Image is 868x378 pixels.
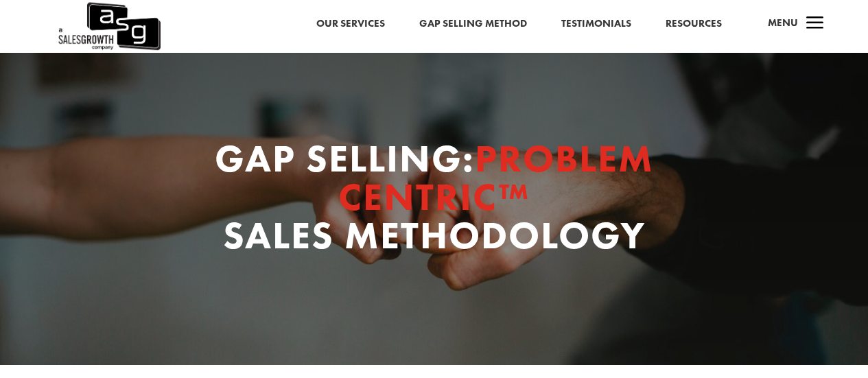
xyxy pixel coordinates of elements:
h1: GAP SELLING: SALES METHODOLOGY [202,139,666,261]
span: Menu [768,16,798,29]
a: Testimonials [561,15,631,33]
a: Our Services [316,15,385,33]
a: Gap Selling Method [419,15,527,33]
a: Resources [666,15,722,33]
span: a [801,10,829,38]
span: PROBLEM CENTRIC™ [338,134,654,222]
